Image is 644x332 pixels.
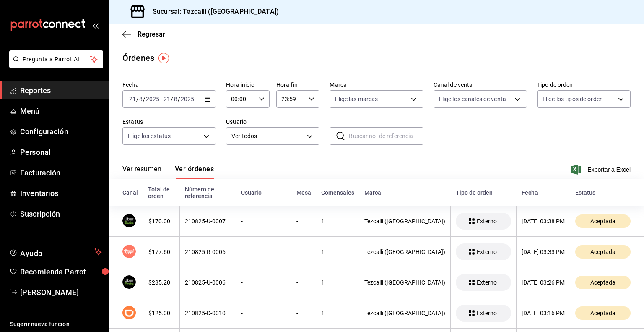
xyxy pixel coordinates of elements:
div: 1 [321,310,354,316]
button: open_drawer_menu [92,22,99,29]
input: ---- [145,96,160,102]
div: 210825-R-0006 [185,248,231,255]
input: -- [174,96,178,102]
span: Elige las marcas [335,95,378,103]
div: Tezcalli ([GEOGRAPHIC_DATA]) [364,279,445,286]
span: / [136,96,139,102]
div: Número de referencia [185,186,231,199]
div: Tipo de orden [456,189,512,196]
div: [DATE] 03:33 PM [522,248,565,255]
span: / [143,96,145,102]
button: Pregunta a Parrot AI [9,50,103,68]
div: Mesa [296,189,311,196]
div: - [241,310,286,316]
div: - [241,248,286,255]
div: 210825-U-0006 [185,279,231,286]
div: Comensales [321,189,354,196]
div: [DATE] 03:38 PM [522,218,565,225]
span: Pregunta a Parrot AI [23,55,90,64]
div: Marca [364,189,446,196]
span: Aceptada [587,218,619,225]
div: $177.60 [148,248,175,255]
div: Órdenes [122,52,154,64]
span: Externo [473,218,500,225]
label: Usuario [226,119,319,125]
div: Usuario [241,189,286,196]
input: -- [139,96,143,102]
label: Hora fin [276,82,320,88]
span: Externo [473,310,500,316]
span: Regresar [138,30,165,38]
label: Tipo de orden [537,82,631,88]
span: Recomienda Parrot [20,266,102,277]
span: Inventarios [20,188,102,199]
span: Elige los tipos de orden [543,95,603,103]
label: Hora inicio [226,82,270,88]
span: - [161,96,162,102]
label: Marca [330,82,423,88]
div: Total de orden [148,186,175,199]
h3: Sucursal: Tezcalli ([GEOGRAPHIC_DATA]) [146,7,279,17]
span: Configuración [20,126,102,137]
div: Tezcalli ([GEOGRAPHIC_DATA]) [364,248,445,255]
div: $170.00 [148,218,175,225]
div: [DATE] 03:16 PM [522,310,565,316]
label: Estatus [122,119,216,125]
div: $285.20 [148,279,175,286]
label: Fecha [122,82,216,88]
input: -- [129,96,136,102]
div: Tezcalli ([GEOGRAPHIC_DATA]) [364,218,445,225]
div: Tezcalli ([GEOGRAPHIC_DATA]) [364,310,445,316]
button: Exportar a Excel [573,165,631,175]
span: Suscripción [20,208,102,220]
span: [PERSON_NAME] [20,287,102,298]
span: Externo [473,248,500,255]
div: - [296,310,311,316]
a: Pregunta a Parrot AI [6,61,103,70]
button: Ver resumen [122,165,161,179]
span: Menú [20,105,102,117]
span: / [171,96,173,102]
span: Elige los estatus [128,132,171,140]
label: Canal de venta [434,82,527,88]
div: 1 [321,279,354,286]
span: Sugerir nueva función [10,320,102,329]
span: Reportes [20,85,102,96]
div: - [241,218,286,225]
div: 210825-U-0007 [185,218,231,225]
span: / [178,96,180,102]
span: Aceptada [587,248,619,255]
div: 1 [321,248,354,255]
input: -- [163,96,171,102]
span: Externo [473,279,500,286]
img: Tooltip marker [158,53,169,63]
button: Ver órdenes [175,165,214,179]
div: $125.00 [148,310,175,316]
input: Buscar no. de referencia [349,128,423,144]
span: Elige los canales de venta [439,95,506,103]
span: Ayuda [20,247,91,257]
div: 210825-D-0010 [185,310,231,316]
span: Facturación [20,167,102,178]
div: - [296,248,311,255]
div: - [296,279,311,286]
span: Ver todos [231,132,304,141]
span: Aceptada [587,310,619,316]
div: Canal [122,189,138,196]
div: Fecha [522,189,565,196]
span: Personal [20,146,102,158]
div: [DATE] 03:26 PM [522,279,565,286]
div: Estatus [575,189,631,196]
div: navigation tabs [122,165,214,179]
div: - [241,279,286,286]
span: Aceptada [587,279,619,286]
div: - [296,218,311,225]
div: 1 [321,218,354,225]
button: Regresar [122,30,165,38]
input: ---- [180,96,195,102]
